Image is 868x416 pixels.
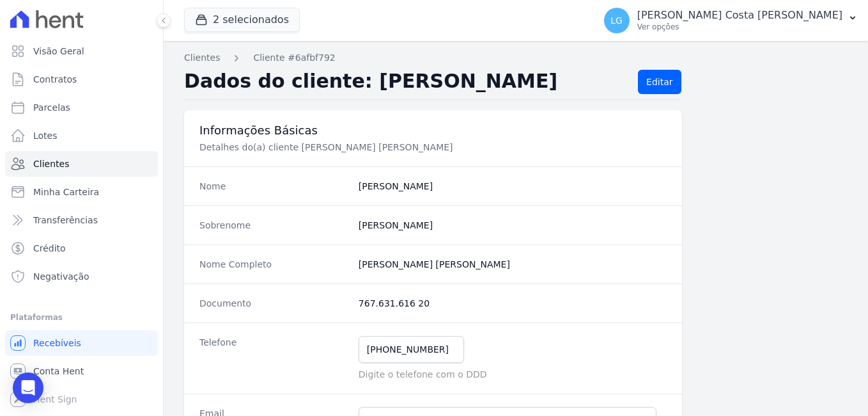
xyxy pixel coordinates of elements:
span: Clientes [33,157,69,170]
div: Open Intercom Messenger [13,372,43,403]
span: LG [610,16,623,25]
a: Negativação [5,264,158,289]
h2: Dados do cliente: [PERSON_NAME] [184,70,628,94]
a: Minha Carteira [5,179,158,205]
a: Clientes [184,51,220,65]
a: Parcelas [5,95,158,120]
button: LG [PERSON_NAME] Costa [PERSON_NAME] Ver opções [594,3,868,38]
nav: Breadcrumb [184,51,848,65]
dd: [PERSON_NAME] [359,219,667,232]
a: Recebíveis [5,330,158,356]
span: Conta Hent [33,365,84,378]
a: Editar [638,70,681,94]
span: Minha Carteira [33,186,99,198]
a: Lotes [5,123,158,148]
div: Plataformas [10,310,153,325]
p: Digite o telefone com o DDD [359,368,667,381]
h3: Informações Básicas [199,123,667,138]
span: Parcelas [33,101,70,114]
dt: Sobrenome [199,219,348,232]
a: Transferências [5,207,158,233]
a: Conta Hent [5,358,158,384]
button: 2 selecionados [184,8,300,32]
a: Crédito [5,236,158,261]
dt: Nome Completo [199,258,348,271]
dd: [PERSON_NAME] [PERSON_NAME] [359,258,667,271]
p: Detalhes do(a) cliente [PERSON_NAME] [PERSON_NAME] [199,141,629,154]
dt: Nome [199,180,348,193]
dd: 767.631.616 20 [359,297,667,310]
span: Negativação [33,270,89,283]
span: Transferências [33,214,98,227]
a: Cliente #6afbf792 [253,51,335,65]
span: Recebíveis [33,337,81,349]
dd: [PERSON_NAME] [359,180,667,193]
a: Clientes [5,151,158,177]
a: Contratos [5,67,158,92]
a: Visão Geral [5,38,158,64]
p: [PERSON_NAME] Costa [PERSON_NAME] [637,9,842,22]
p: Ver opções [637,22,842,32]
span: Lotes [33,129,58,142]
span: Visão Geral [33,45,84,58]
span: Contratos [33,73,77,86]
span: Crédito [33,242,66,255]
dt: Documento [199,297,348,310]
dt: Telefone [199,336,348,381]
